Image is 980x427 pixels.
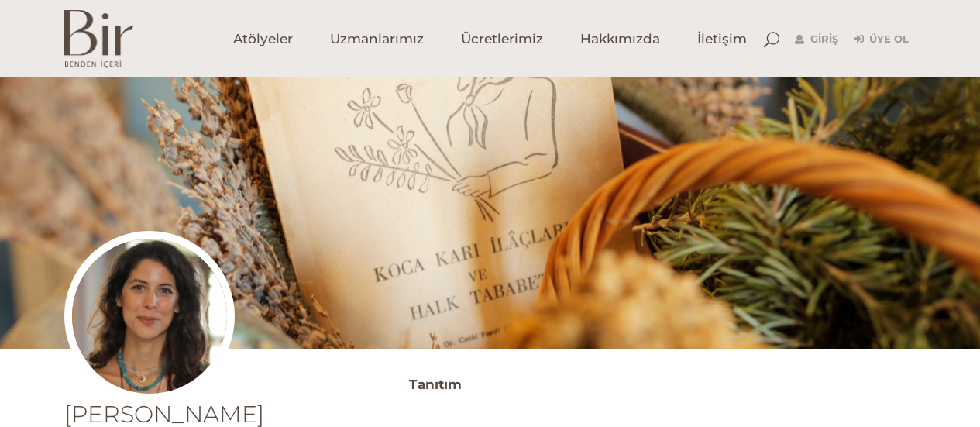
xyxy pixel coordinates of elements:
[409,372,916,397] h3: Tanıtım
[330,30,424,48] span: Uzmanlarımız
[697,30,747,48] span: İletişim
[854,30,909,49] a: Üye Ol
[461,30,543,48] span: Ücretlerimiz
[64,231,235,401] img: emineprofil-300x300.jpg
[580,30,660,48] span: Hakkımızda
[64,403,324,426] h1: [PERSON_NAME]
[795,30,838,49] a: Giriş
[233,30,293,48] span: Atölyeler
